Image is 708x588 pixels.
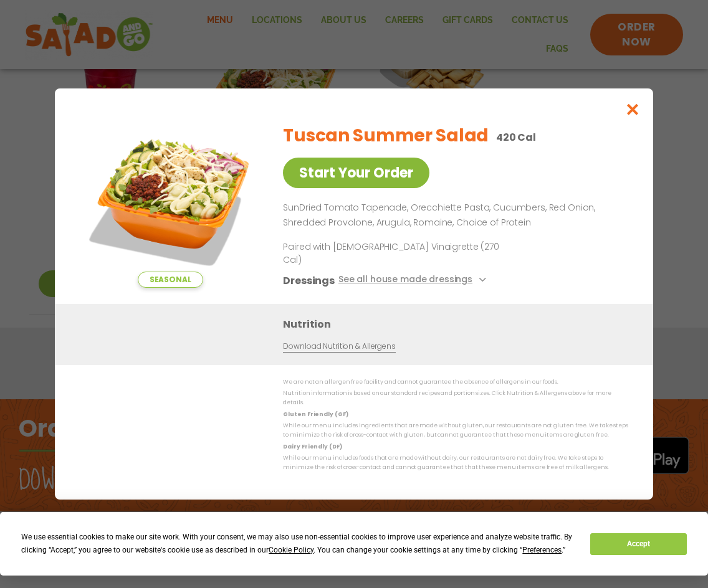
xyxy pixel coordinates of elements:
span: Cookie Policy [269,546,313,554]
button: Accept [590,533,686,555]
p: 420 Cal [496,130,536,145]
a: Download Nutrition & Allergens [283,341,395,353]
div: We use essential cookies to make our site work. With your consent, we may also use non-essential ... [21,531,575,557]
p: Nutrition information is based on our standard recipes and portion sizes. Click Nutrition & Aller... [283,389,628,408]
h3: Nutrition [283,316,634,332]
p: We are not an allergen free facility and cannot guarantee the absence of allergens in our foods. [283,377,628,387]
span: Preferences [522,546,562,554]
button: Close modal [613,88,653,130]
p: Paired with [DEMOGRAPHIC_DATA] Vinaigrette (270 Cal) [283,240,514,267]
p: While our menu includes foods that are made without dairy, our restaurants are not dairy free. We... [283,453,628,473]
h3: Dressings [283,273,335,288]
a: Start Your Order [283,158,429,188]
img: Featured product photo for Tuscan Summer Salad [83,113,257,288]
button: See all house made dressings [338,273,490,288]
h2: Tuscan Summer Salad [283,123,489,149]
strong: Gluten Friendly (GF) [283,410,348,418]
span: Seasonal [138,272,203,288]
p: While our menu includes ingredients that are made without gluten, our restaurants are not gluten ... [283,421,628,440]
p: SunDried Tomato Tapenade, Orecchiette Pasta, Cucumbers, Red Onion, Shredded Provolone, Arugula, R... [283,201,623,230]
strong: Dairy Friendly (DF) [283,443,342,450]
